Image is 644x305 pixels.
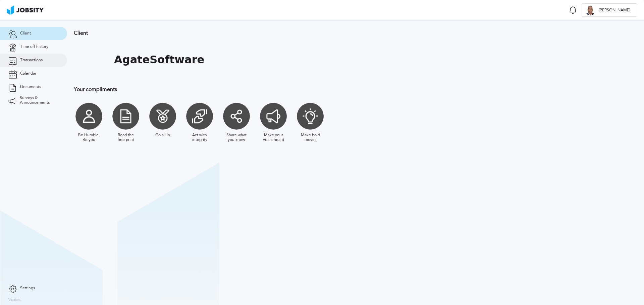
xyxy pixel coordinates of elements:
label: Version: [8,298,21,302]
div: Be Humble, Be you [77,133,101,142]
div: J [585,5,595,15]
div: Act with integrity [188,133,211,142]
span: Documents [20,85,41,89]
span: Time off history [20,45,48,49]
h3: Client [74,30,438,36]
span: Calendar [20,71,36,76]
h3: Your compliments [74,86,438,92]
div: Share what you know [225,133,248,142]
span: Settings [20,286,35,291]
div: Go all in [155,133,170,138]
span: Transactions [20,58,43,63]
div: Make bold moves [299,133,322,142]
span: [PERSON_NAME] [595,8,634,13]
span: Surveys & Announcements [20,96,59,105]
button: J[PERSON_NAME] [582,3,637,17]
img: ab4bad089aa723f57921c736e9817d99.png [7,5,44,15]
div: Make your voice heard [262,133,285,142]
div: Read the fine print [114,133,138,142]
span: Client [20,31,31,36]
h1: AgateSoftware [114,54,204,66]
